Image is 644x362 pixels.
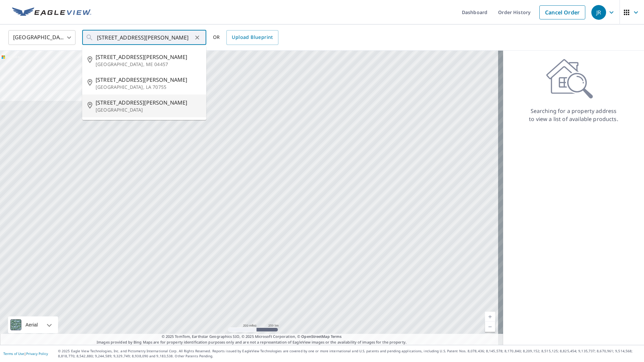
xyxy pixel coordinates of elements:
[23,316,40,333] div: Aerial
[529,107,619,123] p: Searching for a property address to view a list of available products.
[193,33,202,42] button: Clear
[485,322,495,332] a: Current Level 5, Zoom Out
[96,76,201,84] span: [STREET_ADDRESS][PERSON_NAME]
[485,312,495,322] a: Current Level 5, Zoom In
[162,334,342,340] span: © 2025 TomTom, Earthstar Geographics SIO, © 2025 Microsoft Corporation, ©
[213,30,278,45] div: OR
[232,33,273,42] span: Upload Blueprint
[97,28,193,47] input: Search by address or latitude-longitude
[226,30,278,45] a: Upload Blueprint
[8,28,75,47] div: [GEOGRAPHIC_DATA]
[96,84,201,90] p: [GEOGRAPHIC_DATA], LA 70755
[331,334,342,339] a: Terms
[96,107,201,113] p: [GEOGRAPHIC_DATA]
[26,351,48,356] a: Privacy Policy
[58,349,641,359] p: © 2025 Eagle View Technologies, Inc. and Pictometry International Corp. All Rights Reserved. Repo...
[8,316,58,333] div: Aerial
[3,352,48,356] p: |
[539,5,585,19] a: Cancel Order
[301,334,329,339] a: OpenStreetMap
[96,61,201,68] p: [GEOGRAPHIC_DATA], ME 04457
[591,5,606,20] div: JR
[96,99,201,107] span: [STREET_ADDRESS][PERSON_NAME]
[96,53,201,61] span: [STREET_ADDRESS][PERSON_NAME]
[12,7,91,17] img: EV Logo
[3,351,24,356] a: Terms of Use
